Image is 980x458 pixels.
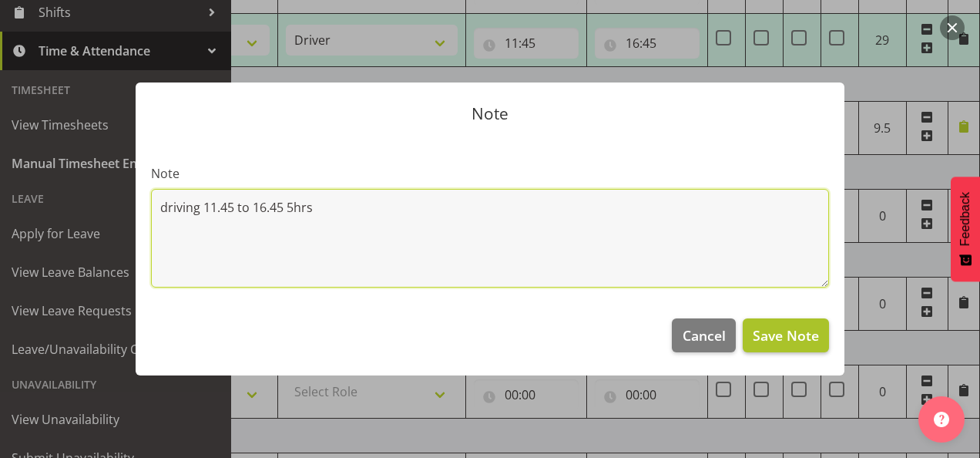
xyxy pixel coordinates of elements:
[672,318,735,352] button: Cancel
[951,177,980,281] button: Feedback - Show survey
[683,325,726,345] span: Cancel
[958,192,972,246] span: Feedback
[151,164,829,183] label: Note
[753,325,819,345] span: Save Note
[743,318,829,352] button: Save Note
[151,106,829,122] p: Note
[934,412,949,427] img: help-xxl-2.png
